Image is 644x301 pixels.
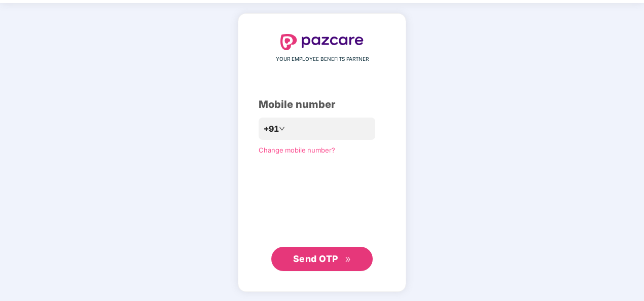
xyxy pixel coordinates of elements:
[280,34,364,50] img: logo
[259,97,385,112] div: Mobile number
[293,253,338,264] span: Send OTP
[345,256,351,263] span: double-right
[264,123,279,135] span: +91
[276,55,369,63] span: YOUR EMPLOYEE BENEFITS PARTNER
[271,247,373,271] button: Send OTPdouble-right
[279,126,285,132] span: down
[259,146,335,154] a: Change mobile number?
